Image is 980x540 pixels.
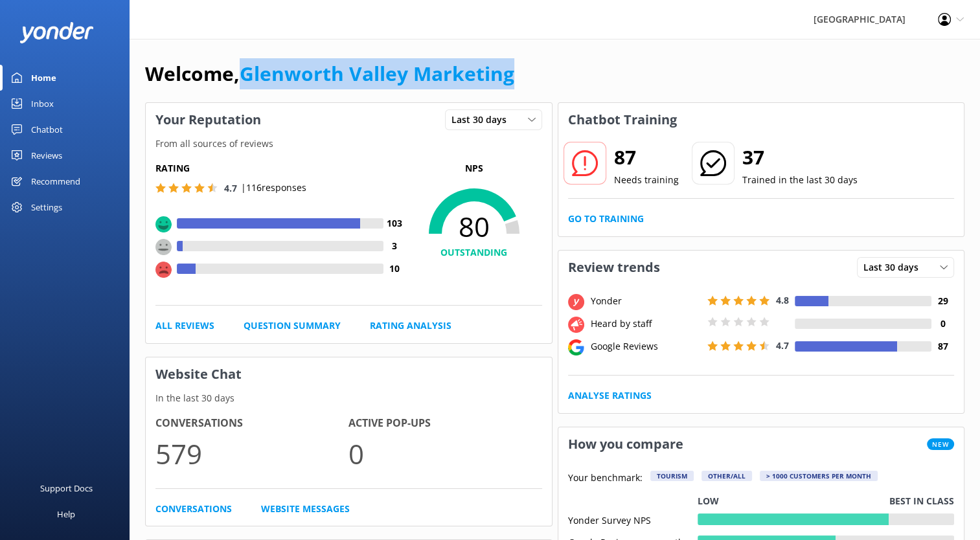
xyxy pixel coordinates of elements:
[558,103,687,137] h3: Chatbot Training
[155,319,214,333] a: All Reviews
[558,427,693,461] h3: How you compare
[40,475,93,501] div: Support Docs
[155,432,348,475] p: 579
[240,60,514,87] a: Glenworth Valley Marketing
[31,168,80,194] div: Recommend
[698,494,719,508] p: Low
[31,91,54,117] div: Inbox
[241,181,306,195] p: | 116 responses
[57,501,75,527] div: Help
[451,113,514,127] span: Last 30 days
[31,65,56,91] div: Home
[889,494,954,508] p: Best in class
[383,239,406,253] h4: 3
[650,471,694,481] div: Tourism
[348,432,541,475] p: 0
[406,245,542,260] h4: OUTSTANDING
[863,260,926,275] span: Last 30 days
[927,438,954,450] span: New
[568,513,698,525] div: Yonder Survey NPS
[742,142,858,173] h2: 37
[776,294,789,306] span: 4.8
[614,142,679,173] h2: 87
[587,317,704,331] div: Heard by staff
[568,212,644,226] a: Go to Training
[701,471,752,481] div: Other/All
[931,339,954,354] h4: 87
[155,415,348,432] h4: Conversations
[244,319,341,333] a: Question Summary
[383,216,406,231] h4: 103
[370,319,451,333] a: Rating Analysis
[587,339,704,354] div: Google Reviews
[31,194,62,220] div: Settings
[931,294,954,308] h4: 29
[406,210,542,243] span: 80
[146,137,552,151] p: From all sources of reviews
[406,161,542,175] p: NPS
[261,502,350,516] a: Website Messages
[19,22,94,43] img: yonder-white-logo.png
[742,173,858,187] p: Trained in the last 30 days
[145,58,514,89] h1: Welcome,
[155,502,232,516] a: Conversations
[558,251,670,284] h3: Review trends
[931,317,954,331] h4: 0
[31,142,62,168] div: Reviews
[146,391,552,405] p: In the last 30 days
[760,471,878,481] div: > 1000 customers per month
[568,471,643,486] p: Your benchmark:
[155,161,406,175] h5: Rating
[776,339,789,352] span: 4.7
[568,388,652,403] a: Analyse Ratings
[614,173,679,187] p: Needs training
[348,415,541,432] h4: Active Pop-ups
[383,262,406,276] h4: 10
[146,357,552,391] h3: Website Chat
[146,103,271,137] h3: Your Reputation
[31,117,63,142] div: Chatbot
[587,294,704,308] div: Yonder
[224,182,237,194] span: 4.7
